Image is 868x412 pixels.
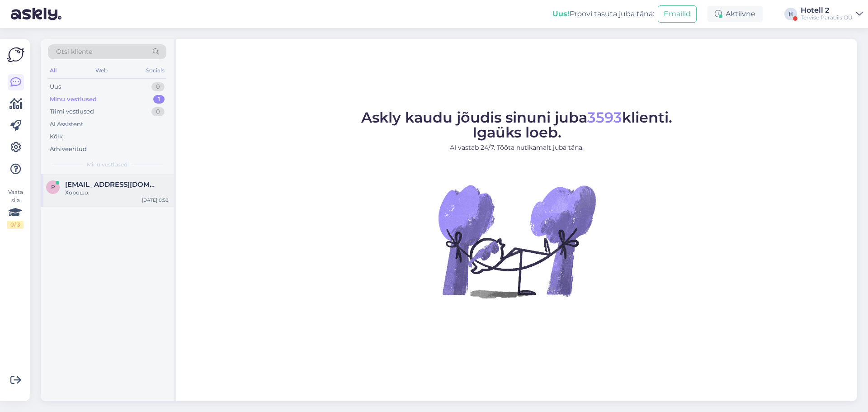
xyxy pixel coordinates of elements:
[7,221,24,229] div: 0 / 3
[142,197,168,204] div: [DATE] 0:58
[50,82,61,91] div: Uus
[801,7,863,21] a: Hotell 2Tervise Paradiis OÜ
[56,47,92,57] span: Otsi kliente
[50,145,87,154] div: Arhiveeritud
[801,14,853,21] div: Tervise Paradiis OÜ
[7,46,24,63] img: Askly Logo
[361,109,672,141] span: Askly kaudu jõudis sinuni juba klienti. Igaüks loeb.
[151,82,165,91] div: 0
[51,184,55,190] span: p
[144,65,166,76] div: Socials
[552,9,570,18] b: Uus!
[784,8,797,20] div: H
[435,160,598,322] img: No Chat active
[50,107,94,116] div: Tiimi vestlused
[7,188,24,229] div: Vaata siia
[587,109,622,126] span: 3593
[50,120,83,129] div: AI Assistent
[50,132,63,141] div: Kõik
[153,95,165,104] div: 1
[658,5,697,23] button: Emailid
[801,7,853,14] div: Hotell 2
[151,107,165,116] div: 0
[65,180,159,189] span: plejada@list.ru
[65,189,168,197] div: Хорошо.
[48,65,58,76] div: All
[708,6,763,22] div: Aktiivne
[94,65,109,76] div: Web
[552,9,654,19] div: Proovi tasuta juba täna:
[361,143,672,152] p: AI vastab 24/7. Tööta nutikamalt juba täna.
[50,95,97,104] div: Minu vestlused
[87,161,127,169] span: Minu vestlused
